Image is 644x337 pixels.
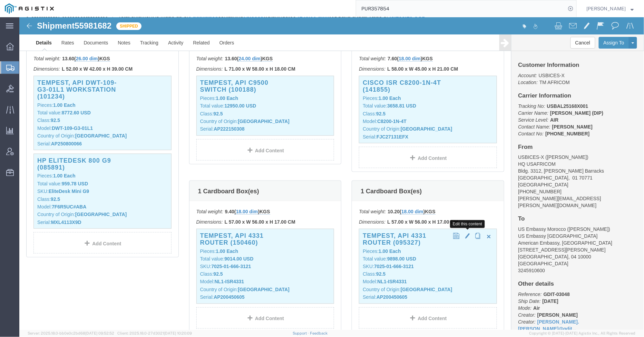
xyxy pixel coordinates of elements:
[586,4,634,13] button: [PERSON_NAME]
[310,331,328,335] a: Feedback
[85,331,114,335] span: [DATE] 09:52:52
[529,330,636,336] span: Copyright © [DATE]-[DATE] Agistix Inc., All Rights Reserved
[356,0,566,17] input: Search for shipment number, reference number
[5,3,54,14] img: logo
[19,17,644,330] iframe: FS Legacy Container
[28,331,114,335] span: Server: 2025.18.0-bb0e0c2bd68
[293,331,310,335] a: Support
[117,331,192,335] span: Client: 2025.18.0-27d3021
[587,5,626,12] span: Andrew Wacyra
[164,331,192,335] span: [DATE] 10:20:09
